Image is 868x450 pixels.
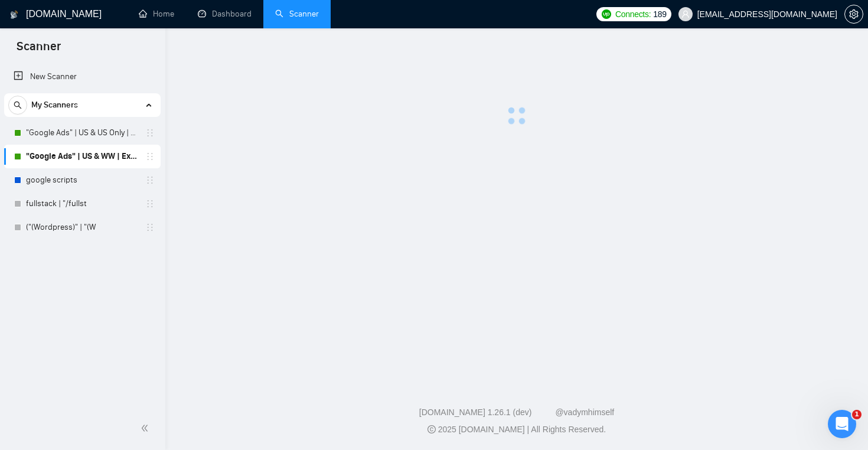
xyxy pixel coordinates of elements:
a: fullstack | "/fullst [26,192,138,216]
span: holder [145,199,155,208]
a: "Google Ads" | US & US Only | Expert [26,121,138,145]
div: 2025 [DOMAIN_NAME] | All Rights Reserved. [175,423,859,436]
span: holder [145,152,155,161]
span: double-left [141,422,152,434]
a: dashboardDashboard [198,9,252,19]
span: copyright [428,425,436,433]
span: holder [145,175,155,185]
a: google scripts [26,168,138,192]
button: search [8,96,27,115]
span: holder [145,223,155,232]
img: upwork-logo.png [602,9,611,19]
a: ("(Wordpress)" | "(W [26,216,138,239]
li: My Scanners [4,93,161,239]
iframe: Intercom live chat [828,410,856,438]
span: My Scanners [31,93,78,117]
a: searchScanner [275,9,319,19]
a: @vadymhimself [555,407,614,417]
span: Scanner [7,38,70,63]
a: homeHome [139,9,174,19]
a: New Scanner [14,65,151,89]
a: [DOMAIN_NAME] 1.26.1 (dev) [419,407,532,417]
a: setting [844,9,863,19]
span: search [9,101,27,109]
img: logo [10,5,18,24]
span: setting [845,9,863,19]
span: 1 [852,410,862,419]
a: "Google Ads" | US & WW | Expert [26,145,138,168]
span: holder [145,128,155,138]
span: 189 [653,8,666,21]
span: Connects: [615,8,651,21]
button: setting [844,5,863,24]
span: user [681,10,690,18]
li: New Scanner [4,65,161,89]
